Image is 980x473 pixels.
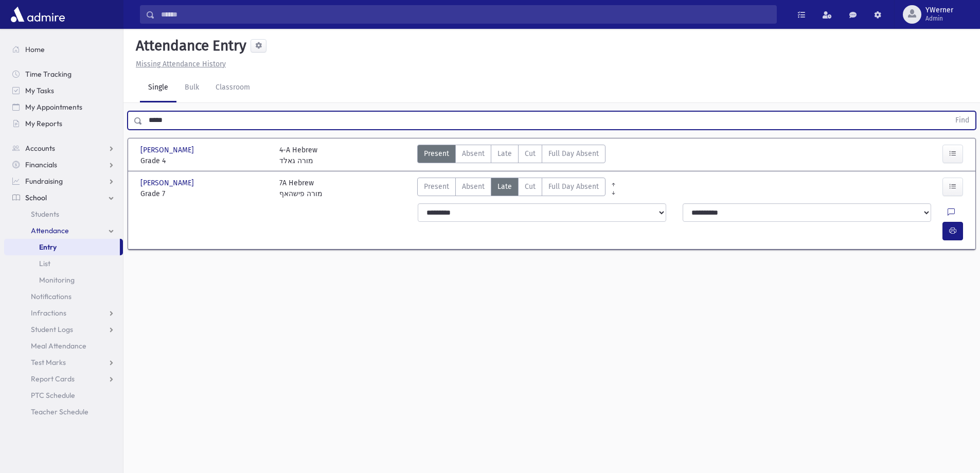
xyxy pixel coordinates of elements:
a: My Appointments [4,99,123,115]
a: Meal Attendance [4,338,123,354]
a: Student Logs [4,321,123,338]
a: Infractions [4,305,123,321]
input: Search [155,5,776,24]
a: Test Marks [4,354,123,371]
a: Missing Attendance History [132,60,226,68]
span: Cut [525,148,536,159]
span: Full Day Absent [548,181,599,192]
span: Test Marks [31,358,66,367]
a: Single [140,74,176,102]
span: Time Tracking [25,69,72,79]
span: Attendance [31,226,69,235]
span: Students [31,209,59,219]
span: Admin [925,14,953,23]
span: Fundraising [25,177,63,186]
span: YWerner [925,6,953,14]
a: Time Tracking [4,66,123,82]
span: [PERSON_NAME] [140,178,196,188]
a: Attendance [4,222,123,239]
a: Classroom [207,74,258,102]
a: My Reports [4,115,123,132]
div: 7A Hebrew מורה פישהאף [279,178,323,199]
span: My Appointments [25,102,82,112]
span: Notifications [31,292,72,301]
a: Entry [4,239,120,255]
a: Financials [4,156,123,173]
span: Absent [462,148,485,159]
a: My Tasks [4,82,123,99]
span: Grade 4 [140,155,269,166]
u: Missing Attendance History [136,60,226,68]
span: Meal Attendance [31,341,86,351]
span: Financials [25,160,57,169]
span: Late [497,181,512,192]
div: AttTypes [417,178,605,199]
span: Late [497,148,512,159]
span: Home [25,45,45,54]
a: Home [4,41,123,58]
span: PTC Schedule [31,391,75,400]
span: Full Day Absent [548,148,599,159]
h5: Attendance Entry [132,37,246,55]
a: List [4,255,123,272]
a: Teacher Schedule [4,404,123,420]
a: Monitoring [4,272,123,288]
span: List [39,259,50,268]
span: My Tasks [25,86,54,95]
span: [PERSON_NAME] [140,145,196,155]
span: Grade 7 [140,188,269,199]
span: My Reports [25,119,62,128]
span: Accounts [25,144,55,153]
span: Student Logs [31,325,73,334]
span: Present [424,148,449,159]
span: Teacher Schedule [31,407,88,416]
a: PTC Schedule [4,387,123,404]
span: School [25,193,47,202]
a: Accounts [4,140,123,156]
span: Monitoring [39,275,75,285]
a: Fundraising [4,173,123,189]
span: Infractions [31,308,66,318]
a: School [4,189,123,206]
span: Report Cards [31,374,75,383]
button: Find [949,112,975,129]
span: Entry [39,242,57,252]
img: AdmirePro [8,4,67,25]
a: Students [4,206,123,222]
a: Report Cards [4,371,123,387]
span: Absent [462,181,485,192]
a: Notifications [4,288,123,305]
span: Present [424,181,449,192]
div: AttTypes [417,145,605,166]
span: Cut [525,181,536,192]
div: 4-A Hebrew מורה גאלד [279,145,317,166]
a: Bulk [176,74,207,102]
